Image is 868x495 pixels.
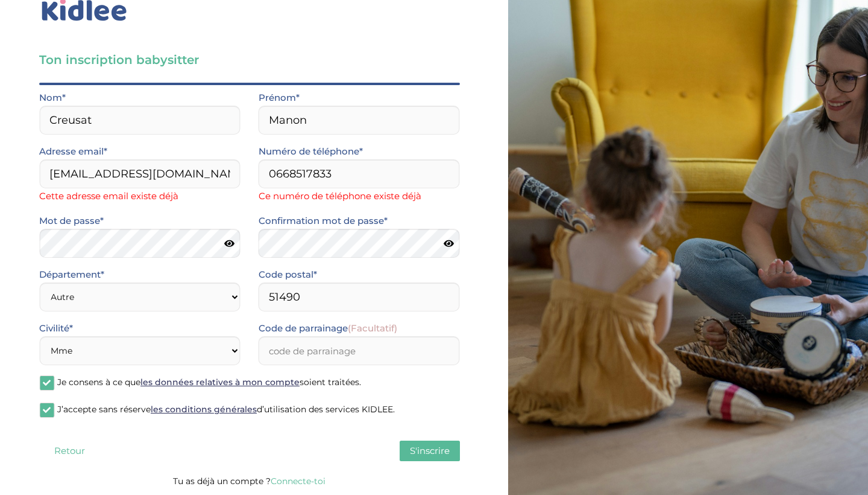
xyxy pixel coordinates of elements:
input: Code postal [259,283,460,311]
input: Nom [39,106,241,135]
a: Connecte-toi [271,476,325,487]
a: les données relatives à mon compte [140,377,300,388]
label: Code postal* [259,267,317,283]
input: Email [39,159,241,188]
span: J’accepte sans réserve d’utilisation des services KIDLEE. [57,404,395,415]
input: Numero de telephone [259,159,460,188]
label: Département* [39,267,104,283]
button: S'inscrire [400,441,460,461]
span: Ce numéro de téléphone existe déjà [259,188,460,204]
span: S'inscrire [410,445,450,456]
input: code de parrainage [259,336,460,365]
label: Prénom* [259,90,300,106]
button: Retour [39,441,99,461]
h3: Ton inscription babysitter [39,51,460,68]
span: (Facultatif) [348,322,397,334]
label: Civilité* [39,321,73,336]
span: Cette adresse email existe déjà [39,188,241,204]
span: Je consens à ce que soient traitées. [57,377,361,388]
label: Adresse email* [39,144,107,159]
p: Tu as déjà un compte ? [39,473,460,489]
label: Mot de passe* [39,213,104,229]
label: Numéro de téléphone* [259,144,363,159]
a: les conditions générales [151,404,257,415]
label: Code de parrainage [259,321,397,336]
input: Prénom [259,106,460,135]
label: Confirmation mot de passe* [259,213,388,229]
